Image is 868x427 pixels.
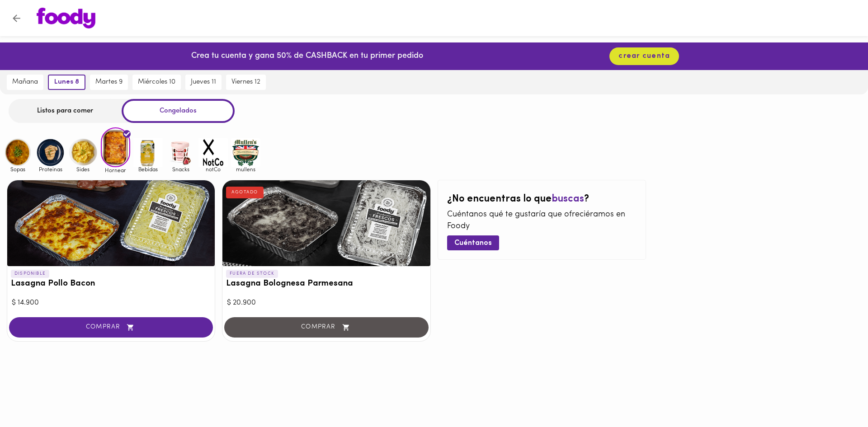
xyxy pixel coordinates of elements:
[68,138,98,167] img: Sides
[133,138,163,167] img: Bebidas
[166,166,195,172] span: Snacks
[138,78,175,86] span: miércoles 10
[90,75,128,90] button: martes 9
[3,138,33,167] img: Sopas
[11,279,211,289] h3: Lasagna Pollo Bacon
[231,138,260,167] img: mullens
[227,298,425,308] div: $ 20.900
[20,324,202,331] span: COMPRAR
[132,75,181,90] button: miércoles 10
[198,138,228,167] img: notCo
[191,78,216,86] span: jueves 11
[198,166,228,172] span: notCo
[618,52,670,61] span: crear cuenta
[226,75,266,90] button: viernes 12
[609,47,679,65] button: crear cuenta
[12,298,210,308] div: $ 14.900
[12,78,38,86] span: mañana
[222,180,430,266] div: Lasagna Bolognesa Parmesana
[231,166,260,172] span: mullens
[166,138,195,167] img: Snacks
[54,78,79,86] span: lunes 8
[7,180,215,266] div: Lasagna Pollo Bacon
[447,209,637,232] p: Cuéntanos qué te gustaría que ofreciéramos en Foody
[5,7,28,29] button: Volver
[68,166,98,172] span: Sides
[226,279,426,289] h3: Lasagna Bolognesa Parmesana
[816,375,859,418] iframe: Messagebird Livechat Widget
[185,75,222,90] button: jueves 11
[552,194,584,204] span: buscas
[36,166,65,172] span: Proteinas
[3,166,33,172] span: Sopas
[447,194,637,205] h2: ¿No encuentras lo que ?
[9,317,213,338] button: COMPRAR
[101,127,130,167] img: Hornear
[191,51,423,62] p: Crea tu cuenta y gana 50% de CASHBACK en tu primer pedido
[454,239,492,248] span: Cuéntanos
[101,167,130,173] span: Hornear
[226,270,278,278] p: FUERA DE STOCK
[7,75,43,90] button: mañana
[9,99,122,123] div: Listos para comer
[36,138,65,167] img: Proteinas
[48,75,85,90] button: lunes 8
[231,78,260,86] span: viernes 12
[447,235,499,250] button: Cuéntanos
[122,99,235,123] div: Congelados
[95,78,123,86] span: martes 9
[133,166,163,172] span: Bebidas
[226,187,264,198] div: AGOTADO
[11,270,49,278] p: DISPONIBLE
[37,8,95,28] img: logo.png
